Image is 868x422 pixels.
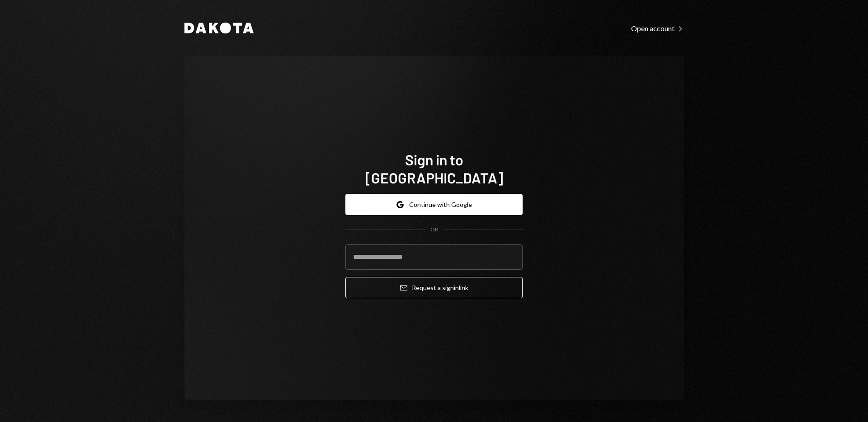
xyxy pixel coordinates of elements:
[345,150,523,187] h1: Sign in to [GEOGRAPHIC_DATA]
[430,226,438,234] div: OR
[631,23,684,33] a: Open account
[345,277,523,298] button: Request a signinlink
[345,194,523,215] button: Continue with Google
